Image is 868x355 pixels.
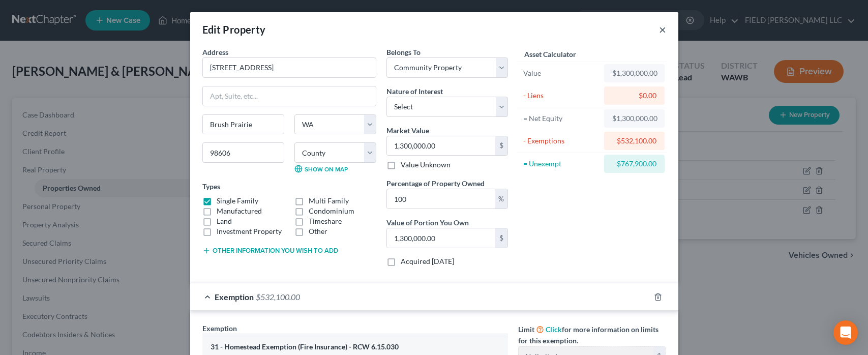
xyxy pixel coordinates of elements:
input: Enter zip... [202,142,284,163]
label: Condominium [309,206,354,216]
span: for more information on limits for this exemption. [518,325,659,345]
div: $1,300,000.00 [612,68,656,78]
input: 0.00 [387,189,495,209]
label: Acquired [DATE] [401,256,454,267]
div: Open Intercom Messenger [833,320,858,345]
div: $ [495,228,507,248]
div: 31 - Homestead Exemption (Fire Insurance) - RCW 6.15.030 [211,342,500,352]
label: Multi Family [309,196,349,206]
label: Timeshare [309,216,342,226]
button: × [659,23,666,36]
input: 0.00 [387,228,495,248]
div: - Exemptions [523,136,600,146]
label: Market Value [386,125,429,136]
span: Exemption [215,292,254,302]
input: Apt, Suite, etc... [203,86,376,106]
span: Belongs To [386,48,421,56]
label: Value Unknown [401,160,451,170]
div: $1,300,000.00 [612,113,656,124]
div: $ [495,136,507,156]
label: Value of Portion You Own [386,217,469,228]
a: Click [546,325,562,334]
div: Value [523,68,600,78]
div: $767,900.00 [612,159,656,169]
div: % [495,189,507,209]
span: Address [202,48,228,56]
button: Other information you wish to add [202,247,338,255]
a: Show on Map [294,165,348,173]
label: Manufactured [217,206,262,216]
label: Other [309,226,327,236]
div: = Unexempt [523,159,600,169]
label: Investment Property [217,226,282,236]
div: $532,100.00 [612,136,656,146]
div: Edit Property [202,22,266,37]
span: Exemption [202,324,237,333]
label: Percentage of Property Owned [386,178,485,189]
label: Land [217,216,232,226]
div: - Liens [523,91,600,101]
label: Asset Calculator [524,49,576,60]
label: Types [202,181,220,192]
div: = Net Equity [523,113,600,124]
div: $0.00 [612,91,656,101]
input: 0.00 [387,136,495,156]
span: Limit [518,325,534,334]
label: Nature of Interest [386,86,443,97]
input: Enter city... [203,115,284,134]
span: $532,100.00 [256,292,300,302]
label: Single Family [217,196,258,206]
input: Enter address... [203,58,376,77]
